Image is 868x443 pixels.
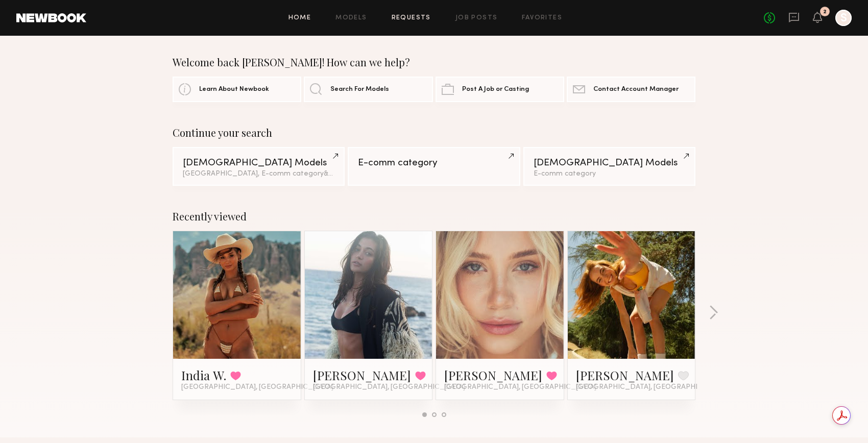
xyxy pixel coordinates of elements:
[348,147,520,186] a: E-comm category
[593,86,679,93] span: Contact Account Manager
[181,367,226,383] a: India W.
[313,367,411,383] a: [PERSON_NAME]
[183,158,334,168] div: [DEMOGRAPHIC_DATA] Models
[173,56,695,68] div: Welcome back [PERSON_NAME]! How can we help?
[181,383,333,391] span: [GEOGRAPHIC_DATA], [GEOGRAPHIC_DATA]
[522,15,562,21] a: Favorites
[444,367,542,383] a: [PERSON_NAME]
[823,9,827,15] div: 2
[576,367,674,383] a: [PERSON_NAME]
[335,15,367,21] a: Models
[199,86,269,93] span: Learn About Newbook
[455,15,498,21] a: Job Posts
[576,383,728,391] span: [GEOGRAPHIC_DATA], [GEOGRAPHIC_DATA]
[173,77,301,102] a: Learn About Newbook
[304,77,432,102] a: Search For Models
[534,170,685,178] div: E-comm category
[392,15,431,21] a: Requests
[358,158,510,168] div: E-comm category
[436,77,564,102] a: Post A Job or Casting
[534,158,685,168] div: [DEMOGRAPHIC_DATA] Models
[444,383,596,391] span: [GEOGRAPHIC_DATA], [GEOGRAPHIC_DATA]
[523,147,695,186] a: [DEMOGRAPHIC_DATA] ModelsE-comm category
[183,170,334,178] div: [GEOGRAPHIC_DATA], E-comm category
[567,77,695,102] a: Contact Account Manager
[330,86,389,93] span: Search For Models
[462,86,529,93] span: Post A Job or Casting
[173,147,345,186] a: [DEMOGRAPHIC_DATA] Models[GEOGRAPHIC_DATA], E-comm category&7other filters
[835,10,852,26] a: S
[313,383,465,391] span: [GEOGRAPHIC_DATA], [GEOGRAPHIC_DATA]
[173,127,695,139] div: Continue your search
[324,170,372,177] span: & 7 other filter s
[288,15,311,21] a: Home
[173,210,695,223] div: Recently viewed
